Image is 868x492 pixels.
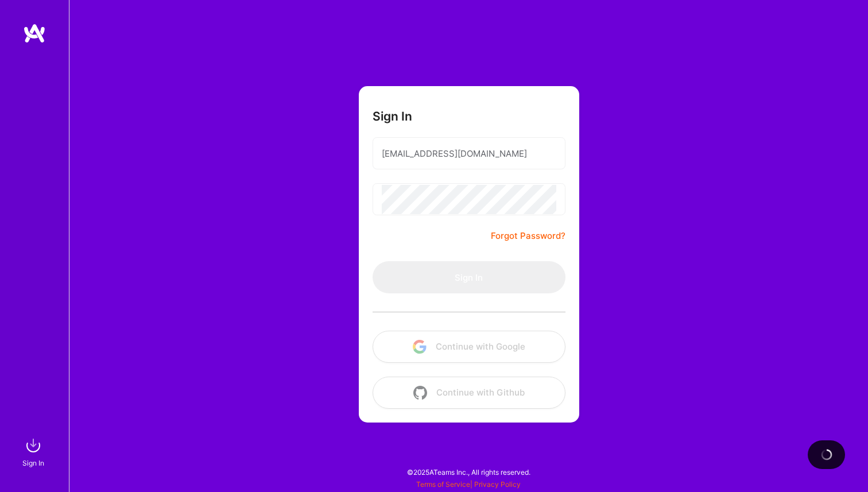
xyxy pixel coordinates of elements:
[416,480,470,489] a: Terms of Service
[69,458,868,486] div: © 2025 ATeams Inc., All rights reserved.
[373,261,565,293] button: Sign In
[373,331,565,363] button: Continue with Google
[373,377,565,409] button: Continue with Github
[413,340,427,354] img: icon
[22,457,44,469] div: Sign In
[416,480,521,489] span: |
[22,434,45,457] img: sign in
[23,23,46,44] img: logo
[491,229,565,243] a: Forgot Password?
[24,434,45,469] a: sign inSign In
[373,109,412,123] h3: Sign In
[382,139,556,168] input: Email...
[821,449,832,460] img: loading
[474,480,521,489] a: Privacy Policy
[413,386,427,400] img: icon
